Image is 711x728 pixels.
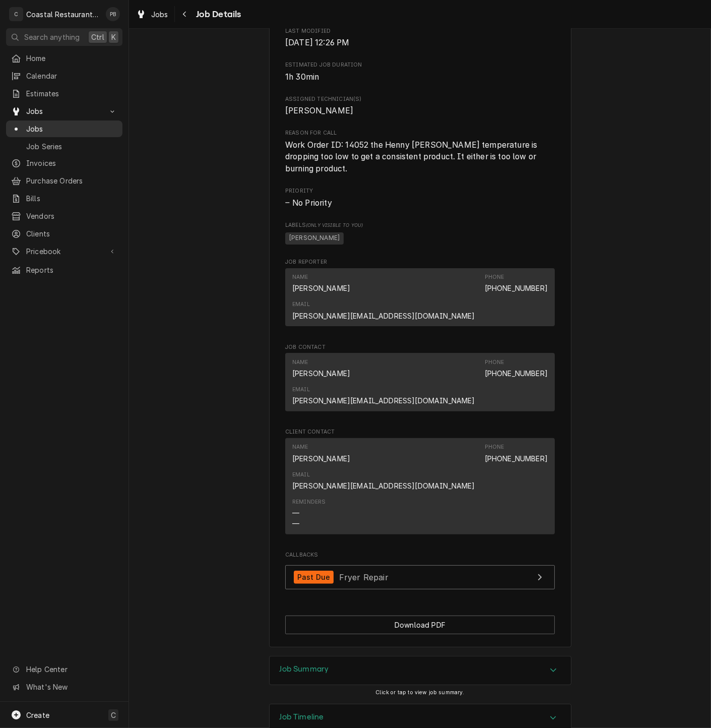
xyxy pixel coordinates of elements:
span: Job Series [26,141,117,152]
span: [PERSON_NAME] [285,106,353,115]
div: No Priority [285,197,555,209]
span: C [111,710,116,720]
a: [PHONE_NUMBER] [485,369,548,378]
a: Calendar [6,68,122,84]
a: Go to Jobs [6,103,122,119]
div: C [9,7,23,21]
a: Go to Pricebook [6,243,122,260]
div: Last Modified [285,27,555,49]
span: Click or tap to view job summary. [375,689,464,696]
span: Estimates [26,88,117,99]
div: Phone [485,358,548,379]
div: Name [292,443,350,463]
span: [PERSON_NAME] [285,232,344,245]
a: [PERSON_NAME][EMAIL_ADDRESS][DOMAIN_NAME] [292,396,475,405]
a: [PERSON_NAME][EMAIL_ADDRESS][DOMAIN_NAME] [292,312,475,320]
span: Reason For Call [285,139,555,175]
div: Phone [485,273,504,281]
div: Email [292,300,310,309]
div: Email [292,386,475,406]
span: Ctrl [91,32,104,42]
span: Priority [285,187,555,195]
div: Reminders [292,498,326,529]
div: Email [292,471,475,491]
span: (Only Visible to You) [306,222,363,228]
div: Button Group Row [285,616,555,634]
div: Name [292,273,308,281]
a: View Job [285,565,555,590]
span: Home [26,53,117,64]
div: Name [292,443,308,451]
div: Client Contact [285,428,555,538]
div: [PERSON_NAME] [292,368,350,379]
div: Email [292,471,310,479]
div: Assigned Technician(s) [285,95,555,117]
div: Reminders [292,498,326,506]
div: Job Reporter [285,258,555,331]
span: Create [26,711,49,719]
a: Home [6,50,122,67]
span: Jobs [151,9,168,20]
div: Email [292,300,475,321]
a: [PHONE_NUMBER] [485,284,548,292]
span: [object Object] [285,231,555,246]
div: Job Summary [269,656,571,685]
a: Job Series [6,138,122,155]
div: Estimated Job Duration [285,61,555,83]
button: Search anythingCtrlK [6,28,122,46]
span: Work Order ID: 14052 the Henny [PERSON_NAME] temperature is dropping too low to get a consistent ... [285,140,540,173]
span: Calendar [26,71,117,81]
span: Last Modified [285,37,555,49]
button: Accordion Details Expand Trigger [270,656,571,685]
div: [PERSON_NAME] [292,453,350,464]
span: What's New [26,682,116,692]
a: Purchase Orders [6,172,122,189]
span: Client Contact [285,428,555,436]
span: 1h 30min [285,72,319,82]
div: Phone [485,443,504,451]
div: Job Contact [285,343,555,416]
span: K [111,32,116,42]
span: Jobs [26,106,102,116]
div: Phill Blush's Avatar [106,7,120,21]
span: Reason For Call [285,129,555,137]
div: Client Contact List [285,438,555,539]
span: Job Contact [285,343,555,351]
button: Download PDF [285,616,555,634]
div: Past Due [294,571,334,584]
div: Phone [485,443,548,463]
span: Job Reporter [285,258,555,266]
span: Invoices [26,158,117,168]
a: Go to What's New [6,679,122,695]
a: Bills [6,190,122,207]
span: Assigned Technician(s) [285,95,555,103]
div: Coastal Restaurant Repair [26,9,100,20]
a: [PHONE_NUMBER] [485,454,548,463]
span: Purchase Orders [26,175,117,186]
div: Phone [485,273,548,293]
div: Phone [485,358,504,367]
div: Accordion Header [270,656,571,685]
div: — [292,518,299,529]
span: Reports [26,265,117,275]
span: Jobs [26,124,117,134]
a: Clients [6,225,122,242]
span: Estimated Job Duration [285,61,555,69]
a: Reports [6,262,122,278]
a: Go to Help Center [6,661,122,678]
h3: Job Summary [280,664,329,674]
span: Priority [285,197,555,209]
div: Email [292,386,310,394]
span: Assigned Technician(s) [285,105,555,117]
div: [object Object] [285,221,555,246]
span: Vendors [26,211,117,221]
span: Labels [285,221,555,229]
span: Callbacks [285,551,555,559]
a: Estimates [6,85,122,102]
div: Contact [285,438,555,534]
a: Jobs [6,120,122,137]
div: Job Contact List [285,353,555,416]
div: Priority [285,187,555,209]
span: Bills [26,193,117,204]
span: Job Details [193,8,241,21]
